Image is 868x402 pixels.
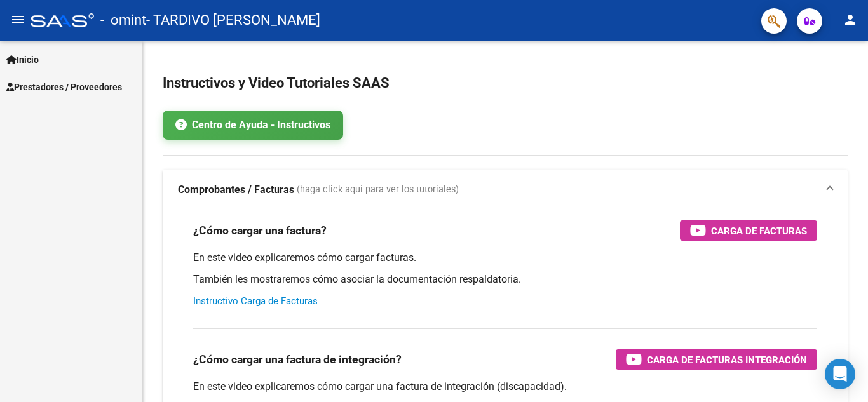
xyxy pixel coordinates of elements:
p: En este video explicaremos cómo cargar facturas. [193,251,817,265]
mat-icon: person [843,12,858,27]
p: También les mostraremos cómo asociar la documentación respaldatoria. [193,272,817,286]
span: Inicio [6,53,39,67]
mat-expansion-panel-header: Comprobantes / Facturas (haga click aquí para ver los tutoriales) [163,170,848,210]
span: (haga click aquí para ver los tutoriales) [297,183,459,197]
mat-icon: menu [10,12,25,27]
span: Prestadores / Proveedores [6,80,122,94]
span: - TARDIVO [PERSON_NAME] [146,6,320,34]
button: Carga de Facturas Integración [616,349,817,370]
span: Carga de Facturas [711,223,807,239]
button: Carga de Facturas [680,220,817,241]
span: Carga de Facturas Integración [647,352,807,368]
a: Centro de Ayuda - Instructivos [163,111,343,140]
span: - omint [100,6,146,34]
strong: Comprobantes / Facturas [178,183,294,197]
h3: ¿Cómo cargar una factura? [193,222,327,239]
h2: Instructivos y Video Tutoriales SAAS [163,71,848,95]
p: En este video explicaremos cómo cargar una factura de integración (discapacidad). [193,380,817,394]
div: Open Intercom Messenger [825,359,855,389]
a: Instructivo Carga de Facturas [193,295,318,307]
h3: ¿Cómo cargar una factura de integración? [193,351,402,368]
